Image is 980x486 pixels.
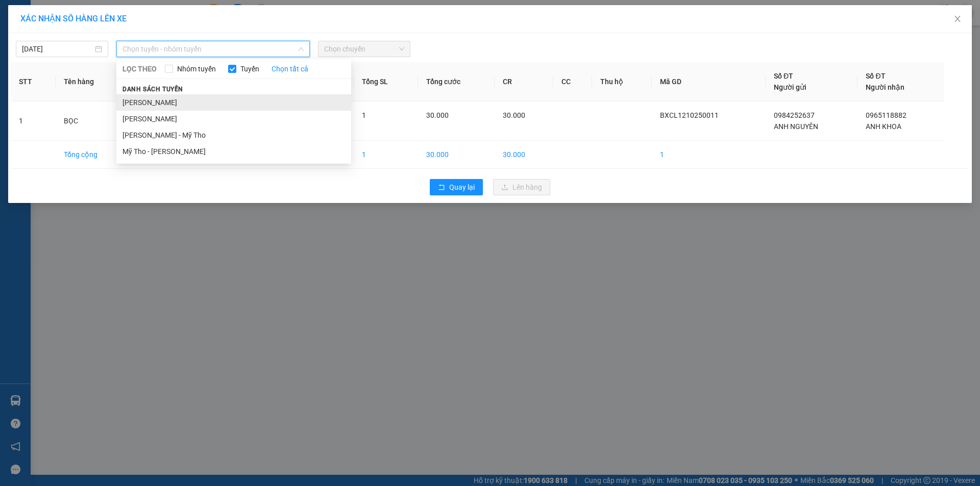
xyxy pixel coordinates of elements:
span: Quay lại [449,182,475,193]
th: Mã GD [652,62,766,101]
button: Close [943,5,972,34]
td: 30.000 [495,141,553,169]
span: Nhận: [97,9,122,19]
div: CHỊ TUYỀN [97,32,201,44]
th: CC [553,62,592,101]
span: Số ĐT [774,72,793,80]
span: close [953,15,962,23]
td: 1 [354,141,418,169]
span: Người gửi [774,83,806,91]
li: Mỹ Tho - [PERSON_NAME] [116,143,351,160]
span: Chọn tuyến - nhóm tuyến [122,41,304,57]
th: Thu hộ [592,62,652,101]
td: 1 [11,101,56,141]
li: [PERSON_NAME] [116,111,351,127]
th: STT [11,62,56,101]
span: Danh sách tuyến [116,85,189,94]
input: 12/10/2025 [22,43,93,55]
span: DĐ: [9,65,23,76]
td: 1 [652,141,766,169]
span: Chọn chuyến [324,41,404,57]
th: Tổng SL [354,62,418,101]
span: Tuyến [236,63,263,74]
span: 0984252637 [774,111,815,119]
div: BX [PERSON_NAME] [9,9,90,33]
span: XÁC NHẬN SỐ HÀNG LÊN XE [20,14,127,23]
a: Chọn tất cả [272,63,308,74]
span: Người nhận [866,83,904,91]
th: CR [495,62,553,101]
div: CHỊ BÔNG [9,33,90,45]
div: 0982765261 [9,45,90,60]
span: ANH KHOA [866,122,901,131]
span: 1 [362,111,366,119]
li: [PERSON_NAME] - Mỹ Tho [116,127,351,143]
span: Gửi: [9,10,24,20]
li: [PERSON_NAME] [116,94,351,111]
th: Tên hàng [56,62,132,101]
span: Số ĐT [866,72,885,80]
span: Nhóm tuyến [173,63,220,74]
span: BXCL1210250011 [660,111,719,119]
span: ANH NGUYÊN [774,122,818,131]
div: 0937764307 [97,44,201,58]
td: Tổng cộng [56,141,132,169]
span: LỌC THEO [122,63,157,74]
button: uploadLên hàng [493,179,550,195]
th: Tổng cước [418,62,495,101]
span: 0965118882 [866,111,906,119]
span: 30.000 [503,111,525,119]
span: rollback [438,184,445,192]
span: down [298,46,304,52]
td: 30.000 [418,141,495,169]
span: 30.000 [426,111,449,119]
div: [GEOGRAPHIC_DATA] [97,9,201,32]
button: rollbackQuay lại [430,179,483,195]
td: BỌC [56,101,132,141]
span: NGÃ 3 KV [23,60,90,78]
